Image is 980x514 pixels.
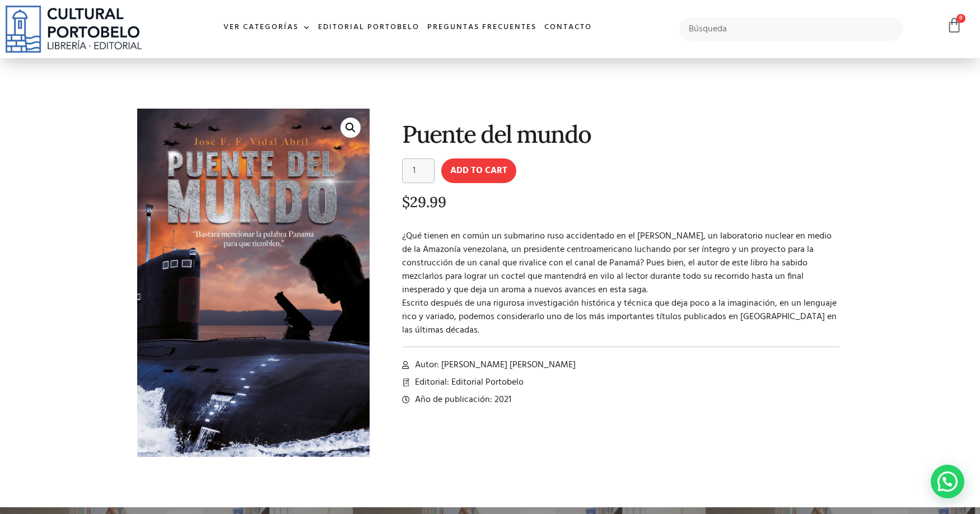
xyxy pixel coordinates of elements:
[220,16,314,40] a: Ver Categorías
[412,393,511,406] span: Año de publicación: 2021
[340,118,361,138] a: 🔍
[540,16,596,40] a: Contacto
[314,16,423,40] a: Editorial Portobelo
[679,17,903,41] input: Búsqueda
[423,16,540,40] a: Preguntas frecuentes
[931,465,964,498] div: Contactar por WhatsApp
[412,376,524,389] span: Editorial: Editorial Portobelo
[402,193,410,211] span: $
[412,358,576,372] span: Autor: [PERSON_NAME] [PERSON_NAME]
[946,17,962,34] a: 0
[441,158,516,183] button: Add to cart
[402,158,435,183] input: Product quantity
[402,230,839,337] p: ¿Qué tienen en común un submarino ruso accidentado en el [PERSON_NAME], un laboratorio nuclear en...
[402,193,446,211] bdi: 29.99
[956,14,965,23] span: 0
[402,121,839,147] h1: Puente del mundo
